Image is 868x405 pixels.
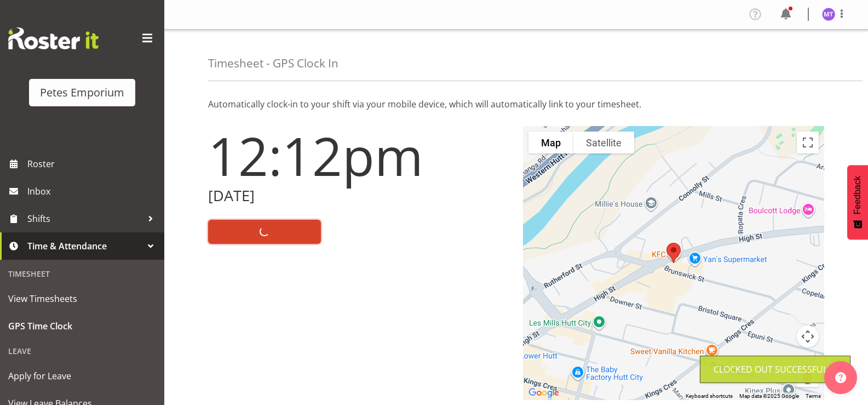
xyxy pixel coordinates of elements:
[847,165,868,239] button: Feedback - Show survey
[208,98,824,111] p: Automatically clock-in to your shift via your mobile device, which will automatically link to you...
[739,393,799,399] span: Map data ©2025 Google
[3,362,162,390] a: Apply for Leave
[8,318,156,334] span: GPS Time Clock
[3,263,162,285] div: Timesheet
[853,176,863,214] span: Feedback
[8,290,156,307] span: View Timesheets
[208,57,338,70] h4: Timesheet - GPS Clock In
[27,238,142,254] span: Time & Attendance
[3,312,162,340] a: GPS Time Clock
[835,372,846,383] img: help-xxl-2.png
[27,156,159,172] span: Roster
[27,183,159,199] span: Inbox
[573,132,634,153] button: Show satellite imagery
[3,285,162,312] a: View Timesheets
[822,8,835,21] img: mya-taupawa-birkhead5814.jpg
[797,326,819,347] button: Map camera controls
[27,210,142,227] span: Shifts
[806,393,821,399] a: Terms (opens in new tab)
[8,368,156,384] span: Apply for Leave
[40,84,124,101] div: Petes Emporium
[797,132,819,153] button: Toggle fullscreen view
[208,126,510,185] h1: 12:12pm
[8,27,99,49] img: Rosterit website logo
[526,386,562,400] img: Google
[208,187,510,204] h2: [DATE]
[686,392,733,400] button: Keyboard shortcuts
[714,363,837,376] div: Clocked out Successfully
[3,340,162,362] div: Leave
[526,386,562,400] a: Open this area in Google Maps (opens a new window)
[528,132,573,153] button: Show street map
